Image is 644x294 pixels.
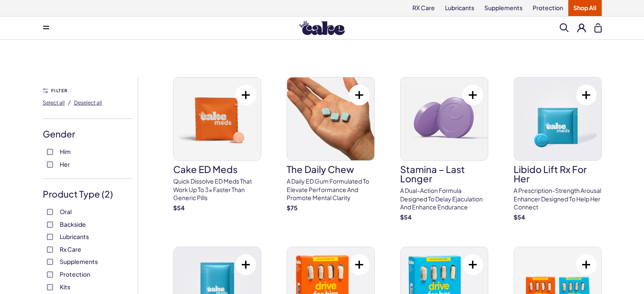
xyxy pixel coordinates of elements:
[400,77,488,221] a: Stamina – Last LongerStamina – Last LongerA dual-action formula designed to delay ejaculation and...
[287,204,298,212] strong: $ 75
[287,77,375,212] a: The Daily ChewThe Daily ChewA Daily ED Gum Formulated To Elevate Performance And Promote Mental C...
[60,244,81,255] span: Rx Care
[514,165,602,183] h3: Libido Lift Rx For Her
[173,177,261,202] p: Quick dissolve ED Meds that work up to 3x faster than generic pills
[60,219,86,230] span: Backside
[60,231,89,242] span: Lubricants
[60,269,90,280] span: Protection
[47,222,53,228] input: Backside
[514,77,601,160] img: Libido Lift Rx For Her
[400,213,412,221] strong: $ 54
[60,281,70,292] span: Kits
[47,149,53,155] input: Him
[287,77,374,160] img: The Daily Chew
[173,77,261,212] a: Cake ED MedsCake ED MedsQuick dissolve ED Meds that work up to 3x faster than generic pills$54
[47,209,53,215] input: Oral
[287,165,375,174] h3: The Daily Chew
[173,204,185,212] strong: $ 54
[60,206,72,217] span: Oral
[43,99,65,106] span: Select all
[60,256,98,267] span: Supplements
[514,77,602,221] a: Libido Lift Rx For HerLibido Lift Rx For HerA prescription-strength arousal enhancer designed to ...
[60,146,71,157] span: Him
[400,165,488,183] h3: Stamina – Last Longer
[514,187,602,212] p: A prescription-strength arousal enhancer designed to help her connect
[47,284,53,290] input: Kits
[47,234,53,240] input: Lubricants
[299,21,345,35] img: Hello Cake
[43,96,65,109] button: Select all
[74,99,102,106] span: Deselect all
[174,77,261,160] img: Cake ED Meds
[514,213,525,221] strong: $ 54
[60,159,70,170] span: Her
[74,96,102,109] button: Deselect all
[401,77,488,160] img: Stamina – Last Longer
[173,165,261,174] h3: Cake ED Meds
[47,162,53,168] input: Her
[287,177,375,202] p: A Daily ED Gum Formulated To Elevate Performance And Promote Mental Clarity
[68,99,71,106] span: /
[47,247,53,253] input: Rx Care
[47,272,53,278] input: Protection
[47,259,53,265] input: Supplements
[400,187,488,212] p: A dual-action formula designed to delay ejaculation and enhance endurance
